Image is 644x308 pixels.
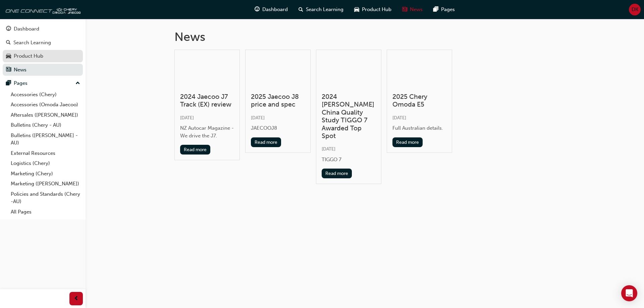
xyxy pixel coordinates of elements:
[6,80,11,86] span: pages-icon
[14,25,39,33] div: Dashboard
[8,148,83,159] a: External Resources
[8,179,83,189] a: Marketing ([PERSON_NAME])
[6,40,11,46] span: search-icon
[8,189,83,207] a: Policies and Standards (Chery -AU)
[410,6,423,13] span: News
[8,100,83,110] a: Accessories (Omoda Jaecoo)
[3,23,83,35] a: Dashboard
[3,3,80,16] img: oneconnect
[251,115,265,121] span: [DATE]
[428,3,460,16] a: pages-iconPages
[3,64,83,76] a: News
[8,89,83,100] a: Accessories (Chery)
[8,120,83,130] a: Bulletins (Chery - AU)
[402,5,407,14] span: news-icon
[316,50,381,184] a: 2024 [PERSON_NAME] China Quality Study TIGGO 7 Awarded Top Spot[DATE]TIGGO 7Read more
[74,295,79,303] span: prev-icon
[387,50,452,153] a: 2025 Chery Omoda E5[DATE]Full Australian details.Read more
[75,79,80,88] span: up-icon
[3,77,83,89] button: Pages
[255,5,260,14] span: guage-icon
[349,3,397,16] a: car-iconProduct Hub
[3,50,83,62] a: Product Hub
[8,169,83,179] a: Marketing (Chery)
[392,137,423,147] button: Read more
[8,130,83,148] a: Bulletins ([PERSON_NAME] - AU)
[8,158,83,169] a: Logistics (Chery)
[174,50,240,161] a: 2024 Jaecoo J7 Track (EX) review[DATE]NZ Autocar Magazine - We drive the J7.Read more
[174,29,555,44] h1: News
[3,21,83,77] button: DashboardSearch LearningProduct HubNews
[251,137,281,147] button: Read more
[251,93,305,109] h3: 2025 Jaecoo J8 price and spec
[306,6,343,13] span: Search Learning
[322,93,376,140] h3: 2024 [PERSON_NAME] China Quality Study TIGGO 7 Awarded Top Spot
[180,124,234,139] div: NZ Autocar Magazine - We drive the J7.
[322,156,376,164] div: TIGGO 7
[6,67,11,73] span: news-icon
[433,5,438,14] span: pages-icon
[362,6,391,13] span: Product Hub
[249,3,293,16] a: guage-iconDashboard
[6,26,11,32] span: guage-icon
[392,93,446,109] h3: 2025 Chery Omoda E5
[8,110,83,120] a: Aftersales ([PERSON_NAME])
[397,3,428,16] a: news-iconNews
[8,207,83,217] a: All Pages
[441,6,455,13] span: Pages
[354,5,359,14] span: car-icon
[180,145,211,155] button: Read more
[13,39,51,47] div: Search Learning
[621,285,637,301] div: Open Intercom Messenger
[180,93,234,109] h3: 2024 Jaecoo J7 Track (EX) review
[392,124,446,132] div: Full Australian details.
[180,115,194,121] span: [DATE]
[262,6,288,13] span: Dashboard
[322,169,352,178] button: Read more
[251,124,305,132] div: JAECOOJ8
[14,79,28,87] div: Pages
[14,52,43,60] div: Product Hub
[632,6,638,13] span: DK
[245,50,311,153] a: 2025 Jaecoo J8 price and spec[DATE]JAECOOJ8Read more
[3,37,83,49] a: Search Learning
[392,115,406,121] span: [DATE]
[322,146,335,152] span: [DATE]
[299,5,303,14] span: search-icon
[629,4,641,15] button: DK
[293,3,349,16] a: search-iconSearch Learning
[6,53,11,59] span: car-icon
